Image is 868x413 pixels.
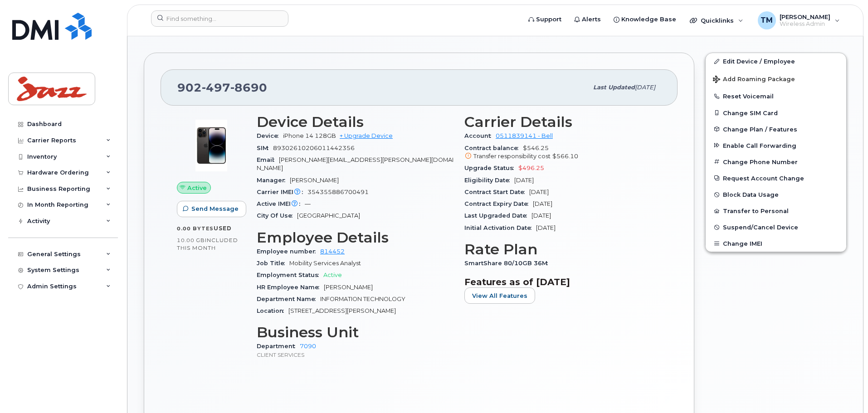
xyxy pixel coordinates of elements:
[582,15,601,24] span: Alerts
[514,177,534,184] span: [DATE]
[713,76,795,84] span: Add Roaming Package
[324,284,373,291] span: [PERSON_NAME]
[780,20,830,28] span: Wireless Admin
[464,200,533,207] span: Contract Expiry Date
[340,132,393,139] a: + Upgrade Device
[706,69,846,88] button: Add Roaming Package
[320,296,405,302] span: INFORMATION TECHNOLOGY
[320,248,345,255] a: 814452
[723,142,796,149] span: Enable Call Forwarding
[751,11,846,29] div: Tanner Montgomery
[257,200,305,207] span: Active IMEI
[706,121,846,137] button: Change Plan / Features
[257,307,288,314] span: Location
[289,260,361,267] span: Mobility Services Analyst
[522,10,568,29] a: Support
[723,224,798,231] span: Suspend/Cancel Device
[529,189,549,195] span: [DATE]
[257,156,454,171] span: [PERSON_NAME][EMAIL_ADDRESS][PERSON_NAME][DOMAIN_NAME]
[706,154,846,170] button: Change Phone Number
[273,145,355,151] span: 89302610206011442356
[706,186,846,203] button: Block Data Usage
[635,84,655,91] span: [DATE]
[464,132,496,139] span: Account
[257,132,283,139] span: Device
[464,145,661,161] span: $546.25
[257,272,323,278] span: Employment Status
[706,219,846,235] button: Suspend/Cancel Device
[187,184,207,192] span: Active
[257,145,273,151] span: SIM
[621,15,676,24] span: Knowledge Base
[464,212,532,219] span: Last Upgraded Date
[683,11,750,29] div: Quicklinks
[290,177,339,184] span: [PERSON_NAME]
[214,225,232,232] span: used
[536,15,561,24] span: Support
[464,189,529,195] span: Contract Start Date
[706,53,846,69] a: Edit Device / Employee
[177,237,205,243] span: 10.00 GB
[257,156,279,163] span: Email
[706,88,846,104] button: Reset Voicemail
[257,284,324,291] span: HR Employee Name
[536,224,556,231] span: [DATE]
[761,15,773,26] span: TM
[706,105,846,121] button: Change SIM Card
[257,324,454,340] h3: Business Unit
[257,351,454,359] p: CLIENT SERVICES
[706,203,846,219] button: Transfer to Personal
[257,114,454,130] h3: Device Details
[464,177,514,184] span: Eligibility Date
[723,126,797,132] span: Change Plan / Features
[706,235,846,252] button: Change IMEI
[297,212,360,219] span: [GEOGRAPHIC_DATA]
[464,277,661,287] h3: Features as of [DATE]
[464,145,523,151] span: Contract balance
[177,237,238,252] span: included this month
[607,10,683,29] a: Knowledge Base
[307,189,369,195] span: 354355886700491
[151,10,288,27] input: Find something...
[230,81,267,94] span: 8690
[706,170,846,186] button: Request Account Change
[701,17,734,24] span: Quicklinks
[464,165,518,171] span: Upgrade Status
[177,81,267,94] span: 902
[532,212,551,219] span: [DATE]
[568,10,607,29] a: Alerts
[191,204,239,213] span: Send Message
[552,153,578,160] span: $566.10
[473,153,551,160] span: Transfer responsibility cost
[464,224,536,231] span: Initial Activation Date
[496,132,553,139] a: 0511839141 - Bell
[323,272,342,278] span: Active
[184,118,239,173] img: image20231002-3703462-njx0qo.jpeg
[257,260,289,267] span: Job Title
[706,137,846,154] button: Enable Call Forwarding
[283,132,336,139] span: iPhone 14 128GB
[464,287,535,304] button: View All Features
[257,248,320,255] span: Employee number
[305,200,311,207] span: —
[780,13,830,20] span: [PERSON_NAME]
[464,241,661,258] h3: Rate Plan
[593,84,635,91] span: Last updated
[177,201,246,217] button: Send Message
[257,189,307,195] span: Carrier IMEI
[464,114,661,130] h3: Carrier Details
[257,296,320,302] span: Department Name
[472,292,527,300] span: View All Features
[202,81,230,94] span: 497
[257,177,290,184] span: Manager
[288,307,396,314] span: [STREET_ADDRESS][PERSON_NAME]
[177,225,214,232] span: 0.00 Bytes
[464,260,552,267] span: SmartShare 80/10GB 36M
[257,229,454,246] h3: Employee Details
[257,212,297,219] span: City Of Use
[533,200,552,207] span: [DATE]
[518,165,544,171] span: $496.25
[257,343,300,350] span: Department
[300,343,316,350] a: 7090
